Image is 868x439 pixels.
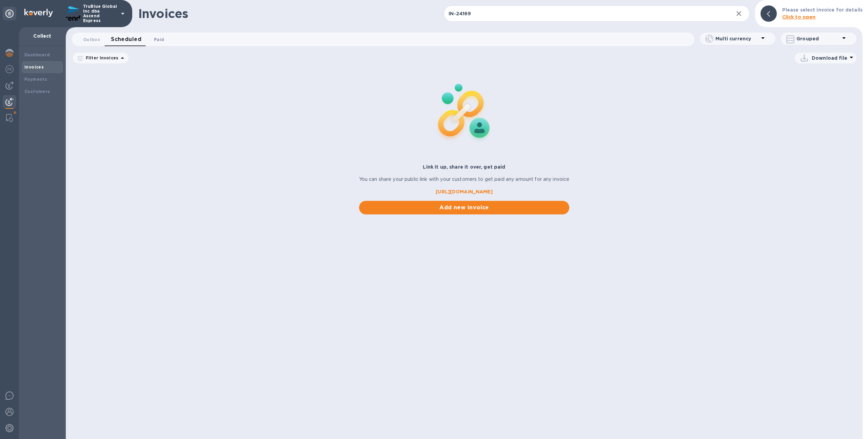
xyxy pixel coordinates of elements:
[83,4,117,23] p: TruBlue Global Inc dba Ascend Express
[359,201,570,214] button: Add new invoice
[138,6,188,21] h1: Invoices
[359,188,570,195] a: [URL][DOMAIN_NAME]
[782,14,816,20] b: Click to open
[436,189,492,194] b: [URL][DOMAIN_NAME]
[24,77,47,82] b: Payments
[83,55,118,61] p: Filter Invoices
[812,55,847,61] p: Download file
[715,35,759,42] p: Multi currency
[111,35,141,44] span: Scheduled
[796,35,840,42] p: Grouped
[3,7,16,20] div: Unpin categories
[359,164,570,170] p: Link it up, share it over, get paid
[359,176,570,183] p: You can share your public link with your customers to get paid any amount for any invoice
[24,52,50,57] b: Dashboard
[24,9,53,17] img: Logo
[782,7,863,13] b: Please select invoice for details
[83,36,100,43] span: Outbox
[24,89,50,94] b: Customers
[154,36,164,43] span: Paid
[24,64,44,70] b: Invoices
[24,33,60,39] p: Collect
[5,65,14,73] img: Foreign exchange
[364,204,564,212] span: Add new invoice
